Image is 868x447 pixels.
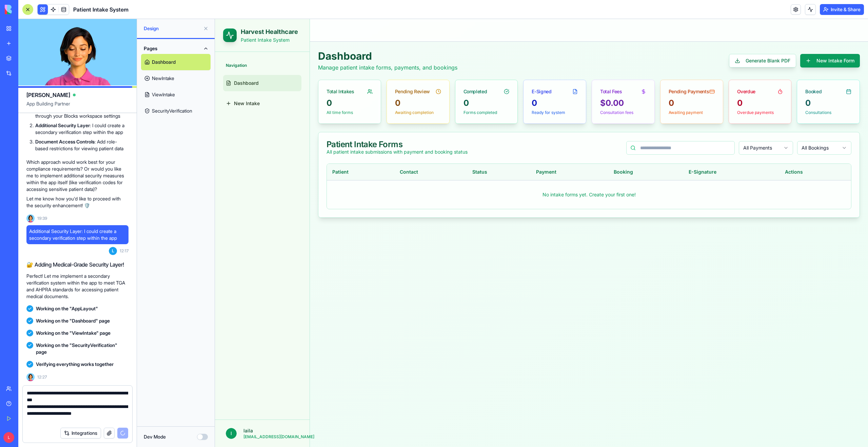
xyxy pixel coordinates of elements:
[26,8,83,18] h1: Harvest Healthcare
[26,159,129,193] p: Which approach would work best for your compliance requirements? Or would you like me to implemen...
[26,373,35,381] img: Ella_00000_wcx2te.png
[109,247,117,255] span: L
[73,5,129,14] span: Patient Intake System
[385,69,407,76] div: Total Fees
[141,86,211,103] a: ViewIntake
[35,139,95,144] strong: Document Access Controls
[36,361,114,368] span: Verifying everything works together
[179,145,252,161] th: Contact
[8,56,86,72] a: Dashboard
[37,216,47,221] span: 19:39
[468,145,564,161] th: E-Signature
[590,79,636,90] div: 0
[180,91,226,96] p: Awaiting completion
[5,5,47,14] img: logo
[112,69,139,76] div: Total Intakes
[5,406,89,423] button: llaila [EMAIL_ADDRESS][DOMAIN_NAME]
[28,408,84,415] p: laila
[29,228,126,241] span: Additional Security Layer: I could create a secondary verification step within the app
[454,91,500,96] p: Awaiting payment
[249,69,272,76] div: Completed
[565,145,636,161] th: Actions
[141,103,211,119] a: SecurityVerification
[385,91,431,96] p: Consultation fees
[26,273,129,300] p: Perfect! Let me implement a secondary verification system within the app to meet TGA and AHPRA st...
[112,130,253,136] div: All patient intake submissions with payment and booking status
[103,44,242,53] p: Manage patient intake forms, payments, and bookings
[36,305,98,312] span: Working on the "AppLayout"
[514,35,581,48] button: Generate Blank PDF
[141,43,211,54] button: Pages
[252,145,316,161] th: Status
[8,76,86,93] a: New Intake
[249,79,295,90] div: 0
[26,214,35,222] img: Ella_00000_wcx2te.png
[26,18,83,24] p: Patient Intake System
[454,79,500,90] div: 0
[144,433,166,440] label: Dev Mode
[141,70,211,86] a: NewIntake
[144,25,200,32] span: Design
[19,61,44,67] span: Dashboard
[11,409,22,420] span: l
[590,69,607,76] div: Booked
[385,79,431,90] div: $0.00
[35,122,129,136] li: : I could create a secondary verification step within the app
[26,91,70,99] span: [PERSON_NAME]
[112,121,253,130] div: Patient Intake Forms
[26,260,129,269] h2: 🔐 Adding Medical-Grade Security Layer!
[820,4,864,15] button: Invite & Share
[590,91,636,96] p: Consultations
[35,138,129,152] li: : Add role-based restrictions for viewing patient data
[26,100,129,113] span: App Building Partner
[112,91,158,96] p: All time forms
[317,91,363,96] p: Ready for system
[103,31,242,43] h1: Dashboard
[26,195,129,209] p: Let me know how you'd like to proceed with the security enhancement! 🛡️
[522,91,568,96] p: Overdue payments
[112,79,158,90] div: 0
[180,69,215,76] div: Pending Review
[454,69,494,76] div: Pending Payments
[28,415,84,421] p: [EMAIL_ADDRESS][DOMAIN_NAME]
[36,330,111,336] span: Working on the "ViewIntake" page
[8,41,86,52] div: Navigation
[141,54,211,70] a: Dashboard
[19,81,45,88] span: New Intake
[317,79,363,90] div: 0
[522,79,568,90] div: 0
[35,122,90,128] strong: Additional Security Layer
[120,248,129,254] span: 12:17
[37,374,47,380] span: 12:27
[112,145,179,161] th: Patient
[112,161,636,190] td: No intake forms yet. Create your first one!
[60,428,101,439] button: Integrations
[3,432,14,443] span: L
[249,91,295,96] p: Forms completed
[585,35,645,48] button: New Intake Form
[317,69,336,76] div: E-Signed
[36,342,129,355] span: Working on the "SecurityVerification" page
[36,317,110,324] span: Working on the "Dashboard" page
[180,79,226,90] div: 0
[522,69,541,76] div: Overdue
[316,145,393,161] th: Payment
[393,145,468,161] th: Booking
